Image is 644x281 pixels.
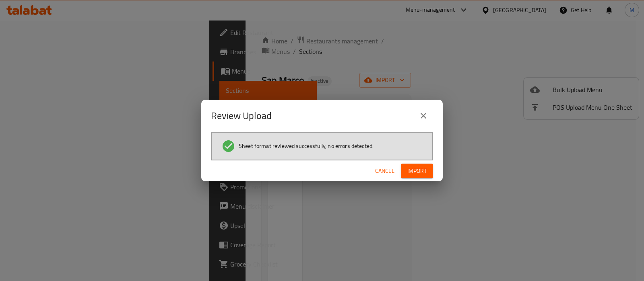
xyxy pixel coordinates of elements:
[407,166,427,176] span: Import
[372,164,398,178] button: Cancel
[414,106,433,125] button: close
[401,164,433,178] button: Import
[375,166,394,176] span: Cancel
[211,109,272,122] h2: Review Upload
[239,142,374,150] span: Sheet format reviewed successfully, no errors detected.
